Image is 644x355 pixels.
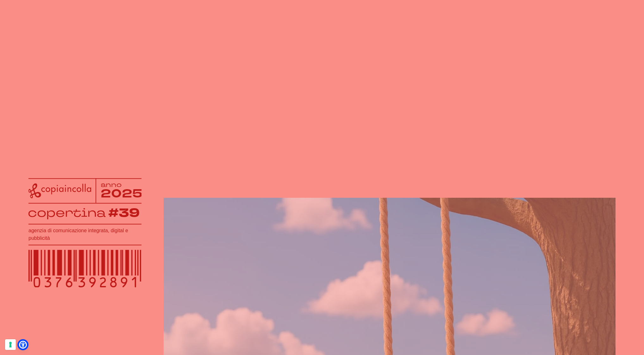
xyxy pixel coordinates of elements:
[19,341,27,349] a: Open Accessibility Menu
[101,186,142,202] tspan: 2025
[28,205,107,220] tspan: copertina
[28,227,141,242] h1: agenzia di comunicazione integrata, digital e pubblicità
[109,205,141,221] tspan: #39
[101,180,122,189] tspan: anno
[5,339,16,350] button: Le tue preferenze relative al consenso per le tecnologie di tracciamento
